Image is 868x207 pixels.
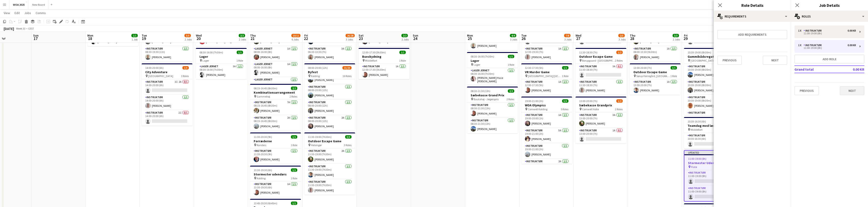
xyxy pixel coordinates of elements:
[474,97,499,101] span: Bautahøj - Jægerspris
[683,36,688,41] span: 29
[474,63,480,66] span: Lager
[250,77,301,92] app-card-role: Lager Jernet1/108:00-16:00 (8h)
[202,59,209,62] span: Lager
[714,2,791,8] h3: Role Details
[717,56,742,65] button: Previous
[345,135,352,139] span: 3/3
[466,36,473,41] span: 25
[575,36,581,41] span: 27
[804,29,824,32] div: Instruktør
[254,168,272,172] span: 13:30-19:30 (6h)
[142,33,147,37] span: Tue
[291,87,297,90] span: 2/2
[145,66,164,70] span: 14:00-20:00 (6h)
[359,55,409,59] h3: Bueskydning
[714,11,791,22] div: Requirements
[412,36,418,41] span: 24
[684,48,735,115] app-job-card: 10:30-19:00 (8h30m)4/4Gummibådsregatta [GEOGRAPHIC_DATA]4 RolesInstruktør1/110:30-19:00 (8h30m)[P...
[575,128,626,143] app-card-role: Instruktør1A0/113:00-20:00 (7h)
[615,107,623,111] span: 2 Roles
[304,84,355,100] app-card-role: Instruktør1/108:00-20:00 (12h)[PERSON_NAME]
[521,143,572,159] app-card-role: Instruktør1/119:00-21:00 (2h)[PERSON_NAME]
[142,46,192,62] app-card-role: Instruktør1/108:30-19:30 (11h)[PERSON_NAME]
[254,202,277,205] span: 13:45-20:30 (6h45m)
[467,87,518,133] div: 08:30-21:30 (13h)2/2Sæbekasse Grand Prix Bautahøj - Jægerspris2 RolesInstruktør1/108:30-21:30 (13...
[236,59,243,62] span: 1 Role
[304,139,355,143] h3: Outdoor Escape Game
[528,74,562,78] span: [GEOGRAPHIC_DATA]/[GEOGRAPHIC_DATA]
[304,179,355,195] app-card-role: Instruktør1/111:30-19:00 (7h30m)[PERSON_NAME]
[141,36,147,41] span: 19
[181,74,189,78] span: 3 Roles
[182,66,189,70] span: 1/3
[239,38,246,41] div: 2 Jobs
[249,36,256,41] span: 21
[250,132,301,164] div: 11:30-20:30 (9h)1/1Forræderne Randers1 RoleInstruktør1/111:30-20:30 (9h)[PERSON_NAME]
[359,48,409,79] app-job-card: 12:00-17:30 (5h30m)1/1Bueskydning Middelfart1 RoleInstruktør1A1/112:00-17:30 (5h30m)[PERSON_NAME]
[688,51,711,54] span: 10:30-19:00 (8h30m)
[346,34,355,37] span: 26/28
[521,63,572,95] app-job-card: 12:30-17:30 (5h)1/1VR Murder Game [GEOGRAPHIC_DATA]/[GEOGRAPHIC_DATA]1 RoleInstruktør1A1/112:30-1...
[250,62,301,77] app-card-role: Lager Jernet1A1/108:00-16:00 (8h)[PERSON_NAME]
[87,36,93,41] span: 18
[257,95,270,98] span: Gammelrøj
[629,36,635,41] span: 28
[684,110,735,126] app-card-role: Instruktør1/110:30-19:00 (8h30m)
[22,10,33,16] a: Jobs
[684,150,735,202] div: Updated11:00-19:00 (8h)0/2Stormester Udendørs Flatø2 RolesInstruktør0/111:00-19:00 (8h) Instruktø...
[250,100,301,115] app-card-role: Instruktør7A1/108:15-16:45 (8h30m)[PERSON_NAME]
[32,36,39,41] span: 17
[467,52,518,85] app-job-card: 08:30-16:00 (7h30m)1/1Lager Lager1 RoleLager Jernet1/108:30-16:00 (7h30m)[PERSON_NAME] Have [PERS...
[579,99,598,103] span: 13:00-20:00 (7h)
[564,34,570,37] span: 7/8
[630,46,681,62] app-card-role: Instruktør1A1/108:00-13:30 (5h30m)[PERSON_NAME]
[304,132,355,195] app-job-card: 11:30-19:00 (7h30m)3/3Outdoor Escape Game Helsingør3 RolesInstruktør2A1/111:30-19:00 (7h30m)[PERS...
[254,135,272,139] span: 11:30-20:30 (9h)
[304,46,355,62] app-card-role: Instruktør3A1/106:30-13:30 (7h)[PERSON_NAME]
[525,66,543,70] span: 12:30-17:30 (5h)
[304,33,308,37] span: Fri
[794,55,864,64] button: Add role
[359,33,364,37] span: Sat
[291,135,297,139] span: 1/1
[508,89,514,93] span: 2/2
[618,34,625,37] span: 2/5
[763,56,787,65] button: Next
[29,0,49,9] button: New Board
[521,128,572,143] app-card-role: Instruktør5A1/119:00-21:00 (2h)[PERSON_NAME]
[528,107,547,111] span: Comwell Kolding
[28,27,34,30] div: CEST
[636,74,670,78] span: Sørup Herregård, [GEOGRAPHIC_DATA]
[848,44,856,47] div: 0.00 KR
[239,34,245,37] span: 2/2
[630,63,681,95] app-job-card: 13:00-20:00 (7h)1/1Outdoor Escape Game Sørup Herregård, [GEOGRAPHIC_DATA]1 RoleInstruktør1A1/113:...
[250,182,301,197] app-card-role: Instruktør1A1/113:30-19:30 (6h)[PERSON_NAME]
[798,32,856,35] div: 11:00-19:00 (8h)
[616,51,623,54] span: 1/2
[257,143,266,147] span: Randers
[308,66,328,70] span: 08:00-20:00 (12h)
[250,15,301,82] div: 08:00-16:00 (8h)4/5opsætning lager pakning Lager5 RolesInstruktør1/108:00-16:00 (8h)[PERSON_NAME]...
[250,139,301,143] h3: Forræderne
[562,99,568,103] span: 5/5
[195,36,202,41] span: 20
[521,97,572,164] app-job-card: 19:00-21:00 (2h)5/5WOA Olympics Comwell Kolding5 RolesInstruktør1A1/119:00-20:00 (1h)[PERSON_NAME...
[673,38,680,41] div: 2 Jobs
[575,112,626,128] app-card-role: Instruktør3A1/113:00-20:00 (7h)[PERSON_NAME]
[684,117,735,148] div: 10:30-16:30 (6h)0/1Teamdag med læring Middelfart1 RoleInstruktør2I0/110:30-16:30 (6h)
[304,70,355,74] h3: Byfest
[292,38,300,41] div: 6 Jobs
[521,36,526,41] span: 26
[467,93,518,97] h3: Sæbekasse Grand Prix
[250,115,301,131] app-card-role: Instruktør2A1/108:15-16:45 (8h30m)[PERSON_NAME]
[2,10,12,16] a: View
[358,36,364,41] span: 23
[691,128,703,131] span: Middelfart
[87,33,93,37] span: Mon
[467,68,518,85] app-card-role: Lager Jernet1/108:30-16:00 (7h30m)[PERSON_NAME] Have [PERSON_NAME]
[564,38,571,41] div: 3 Jobs
[4,26,14,31] div: [DATE]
